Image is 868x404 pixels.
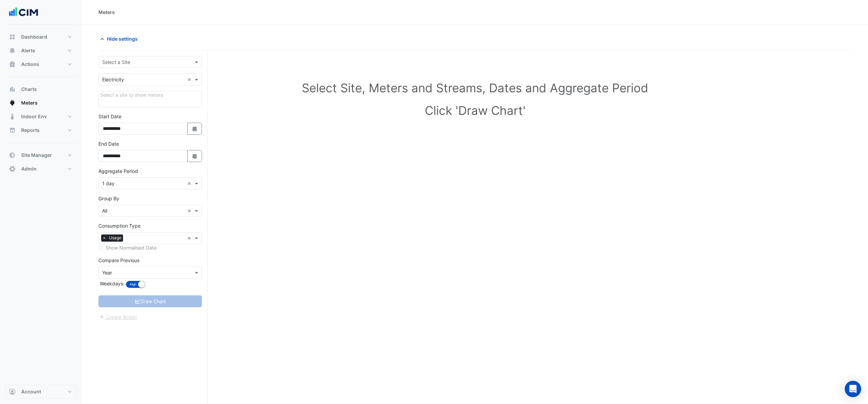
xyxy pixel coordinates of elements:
[109,81,841,95] h1: Select Site, Meters and Streams, Dates and Aggregate Period
[187,234,193,242] span: Clear
[21,113,47,120] span: Indoor Env
[8,5,39,19] img: Company Logo
[106,244,157,251] label: Show Normalised Data
[5,57,77,71] button: Actions
[9,33,16,40] app-icon: Dashboard
[5,110,77,123] button: Indoor Env
[187,76,193,83] span: Clear
[98,167,138,175] label: Aggregate Period
[21,152,52,159] span: Site Manager
[109,103,841,118] h1: Click 'Draw Chart'
[5,162,77,176] button: Admin
[5,30,77,44] button: Dashboard
[98,91,202,107] div: Click Update or Cancel in Details panel
[101,234,107,241] span: ×
[98,257,139,264] label: Compare Previous
[5,82,77,96] button: Charts
[5,148,77,162] button: Site Manager
[98,222,140,229] label: Consumption Type
[5,96,77,110] button: Meters
[98,244,202,251] div: Select meters or streams to enable normalisation
[21,165,37,172] span: Admin
[98,140,119,147] label: End Date
[9,165,16,172] app-icon: Admin
[98,113,121,120] label: Start Date
[9,127,16,134] app-icon: Reports
[107,234,123,241] span: Usage
[21,86,37,93] span: Charts
[9,86,16,93] app-icon: Charts
[21,47,35,54] span: Alerts
[5,123,77,137] button: Reports
[98,280,124,287] label: Weekdays:
[192,126,198,132] fa-icon: Select Date
[98,9,115,16] div: Meters
[98,33,142,45] button: Hide settings
[9,47,16,54] app-icon: Alerts
[98,195,119,202] label: Group By
[9,113,16,120] app-icon: Indoor Env
[5,44,77,57] button: Alerts
[21,99,38,106] span: Meters
[845,381,861,397] div: Open Intercom Messenger
[187,207,193,214] span: Clear
[192,153,198,159] fa-icon: Select Date
[21,33,47,40] span: Dashboard
[9,152,16,159] app-icon: Site Manager
[98,313,137,319] app-escalated-ticket-create-button: Please correct errors first
[9,61,16,68] app-icon: Actions
[107,35,138,42] span: Hide settings
[21,61,39,68] span: Actions
[5,385,77,399] button: Account
[21,127,40,134] span: Reports
[21,388,41,395] span: Account
[9,99,16,106] app-icon: Meters
[187,180,193,187] span: Clear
